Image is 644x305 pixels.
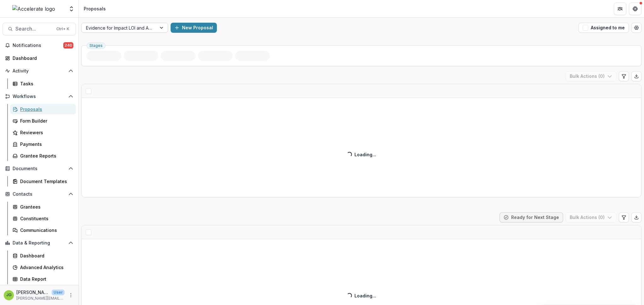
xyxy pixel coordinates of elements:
[13,55,71,61] div: Dashboard
[10,213,76,224] a: Constituents
[20,215,71,222] div: Constituents
[67,291,75,299] button: More
[20,264,71,271] div: Advanced Analytics
[55,26,71,32] div: Ctrl + K
[3,91,76,101] button: Open Workflows
[171,23,217,33] button: New Proposal
[3,164,76,174] button: Open Documents
[20,141,71,147] div: Payments
[81,4,108,13] nav: breadcrumb
[84,5,106,12] div: Proposals
[10,262,76,273] a: Advanced Analytics
[20,276,71,282] div: Data Report
[10,104,76,114] a: Proposals
[3,189,76,199] button: Open Contacts
[15,26,53,32] span: Search...
[10,176,76,187] a: Document Templates
[13,240,66,246] span: Data & Reporting
[20,178,71,185] div: Document Templates
[3,238,76,248] button: Open Data & Reporting
[10,225,76,235] a: Communications
[10,116,76,126] a: Form Builder
[20,152,71,159] div: Grantee Reports
[20,106,71,112] div: Proposals
[10,127,76,138] a: Reviewers
[3,40,76,50] button: Notifications240
[16,289,49,296] p: [PERSON_NAME]
[20,204,71,210] div: Grantees
[20,80,71,87] div: Tasks
[6,293,12,297] div: Jason Godfrey
[89,43,103,48] span: Stages
[20,129,71,136] div: Reviewers
[20,118,71,124] div: Form Builder
[13,68,66,74] span: Activity
[13,166,66,171] span: Documents
[12,5,55,13] img: Accelerate logo
[631,23,641,33] button: Open table manager
[67,3,76,15] button: Open entity switcher
[13,43,63,48] span: Notifications
[629,3,641,15] button: Get Help
[20,227,71,233] div: Communications
[614,3,626,15] button: Partners
[10,274,76,284] a: Data Report
[20,252,71,259] div: Dashboard
[10,139,76,149] a: Payments
[10,202,76,212] a: Grantees
[3,53,76,63] a: Dashboard
[63,42,73,49] span: 240
[3,66,76,76] button: Open Activity
[52,290,65,295] p: User
[10,151,76,161] a: Grantee Reports
[10,78,76,89] a: Tasks
[13,94,66,99] span: Workflows
[13,192,66,197] span: Contacts
[579,23,629,33] button: Assigned to me
[3,23,76,35] button: Search...
[16,296,65,301] p: [PERSON_NAME][EMAIL_ADDRESS][PERSON_NAME][DOMAIN_NAME]
[10,250,76,261] a: Dashboard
